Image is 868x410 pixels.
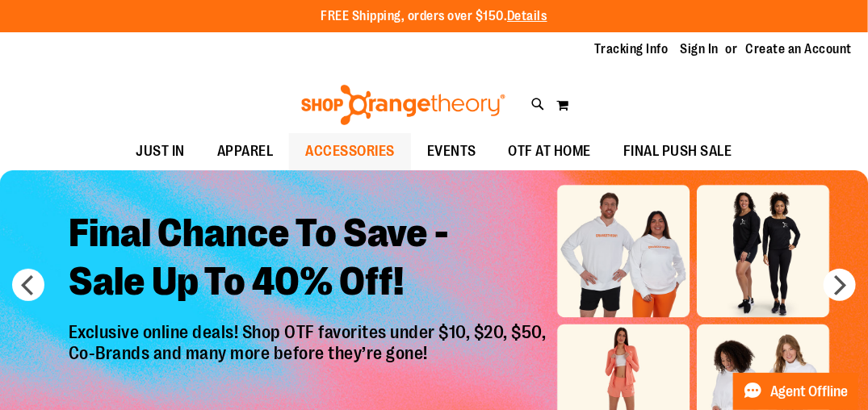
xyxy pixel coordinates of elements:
[12,269,44,301] button: prev
[509,133,592,169] span: OTF AT HOME
[746,40,853,58] a: Create an Account
[507,9,547,23] a: Details
[607,133,748,170] a: FINAL PUSH SALE
[57,322,563,401] p: Exclusive online deals! Shop OTF favorites under $10, $20, $50, Co-Brands and many more before th...
[305,133,395,169] span: ACCESSORIES
[733,373,858,410] button: Agent Offline
[770,384,848,400] span: Agent Offline
[217,133,274,169] span: APPAREL
[299,85,508,125] img: Shop Orangetheory
[493,133,608,170] a: OTF AT HOME
[411,133,493,170] a: EVENTS
[321,7,547,26] p: FREE Shipping, orders over $150.
[120,133,201,170] a: JUST IN
[594,40,669,58] a: Tracking Info
[136,133,185,169] span: JUST IN
[289,133,411,170] a: ACCESSORIES
[201,133,290,170] a: APPAREL
[824,269,856,301] button: next
[427,133,476,169] span: EVENTS
[623,133,732,169] span: FINAL PUSH SALE
[57,197,563,322] h2: Final Chance To Save - Sale Up To 40% Off!
[681,40,719,58] a: Sign In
